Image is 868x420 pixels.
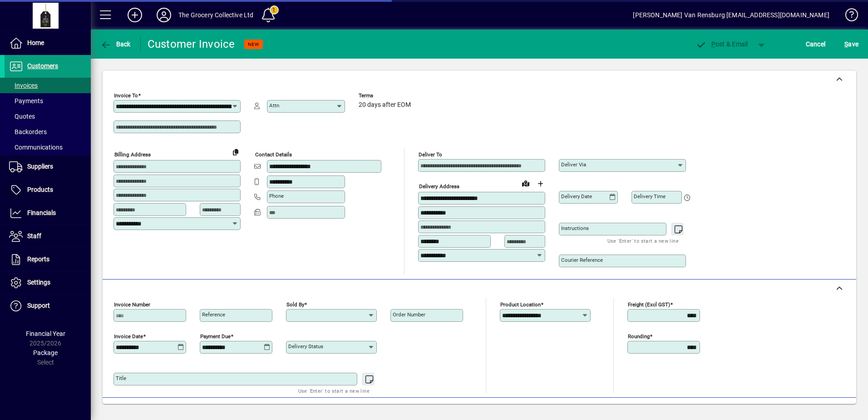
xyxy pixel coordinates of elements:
a: Products [5,179,91,201]
span: Suppliers [27,163,53,170]
mat-label: Instructions [561,225,589,231]
span: ost & Email [695,40,748,48]
mat-label: Courier Reference [561,257,603,263]
mat-label: Delivery time [634,193,666,200]
span: Invoices [9,82,38,89]
span: Package [33,349,58,356]
mat-label: Product location [500,301,541,308]
mat-label: Invoice number [114,301,150,308]
span: Financials [27,209,56,216]
mat-label: Delivery date [561,193,592,200]
span: Communications [9,144,63,151]
a: Reports [5,248,91,271]
button: Product History [541,402,594,419]
button: Copy to Delivery address [228,145,243,159]
button: Product [790,402,836,419]
mat-hint: Use 'Enter' to start a new line [298,385,370,396]
mat-label: Payment due [200,333,231,340]
span: ave [844,37,858,51]
app-page-header-button: Back [91,36,141,52]
span: Reports [27,255,49,263]
span: Support [27,302,50,309]
div: [PERSON_NAME] Van Rensburg [EMAIL_ADDRESS][DOMAIN_NAME] [633,8,829,22]
span: Product [794,403,831,418]
span: Staff [27,232,41,240]
button: Post & Email [691,36,753,52]
a: Invoices [5,78,91,93]
span: Home [27,39,44,46]
span: Products [27,186,53,193]
mat-hint: Use 'Enter' to start a new line [607,235,679,246]
mat-label: Reference [202,311,225,318]
mat-label: Invoice date [114,333,143,340]
span: Customers [27,62,58,70]
span: Terms [359,93,413,99]
button: Back [98,36,133,52]
span: Payments [9,97,43,105]
a: Staff [5,225,91,248]
mat-label: Sold by [286,301,304,308]
span: Product History [544,403,591,418]
a: Support [5,295,91,317]
mat-label: Delivery status [288,343,323,350]
mat-label: Phone [269,193,284,199]
span: P [711,40,715,48]
div: The Grocery Collective Ltd [178,8,254,22]
mat-label: Order number [393,311,425,318]
button: Add [120,7,149,23]
a: Suppliers [5,155,91,178]
mat-label: Freight (excl GST) [628,301,670,308]
button: Profile [149,7,178,23]
span: Backorders [9,128,47,135]
span: NEW [248,41,259,47]
span: Settings [27,279,50,286]
span: Cancel [806,37,826,51]
button: Choose address [533,176,547,191]
mat-label: Attn [269,102,279,109]
mat-label: Deliver via [561,161,586,168]
mat-label: Rounding [628,333,650,340]
span: Financial Year [26,330,65,337]
span: 20 days after EOM [359,101,411,109]
button: Save [842,36,861,52]
span: Back [100,40,131,48]
a: Backorders [5,124,91,140]
a: Communications [5,140,91,155]
span: S [844,40,848,48]
a: Settings [5,271,91,294]
a: Quotes [5,109,91,124]
a: View on map [518,176,533,190]
mat-label: Invoice To [114,92,138,99]
div: Customer Invoice [148,37,235,51]
a: Financials [5,202,91,225]
button: Cancel [804,36,828,52]
mat-label: Deliver To [419,151,442,158]
mat-label: Title [116,375,126,381]
a: Knowledge Base [838,2,857,31]
a: Payments [5,93,91,109]
span: Quotes [9,113,35,120]
a: Home [5,32,91,55]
